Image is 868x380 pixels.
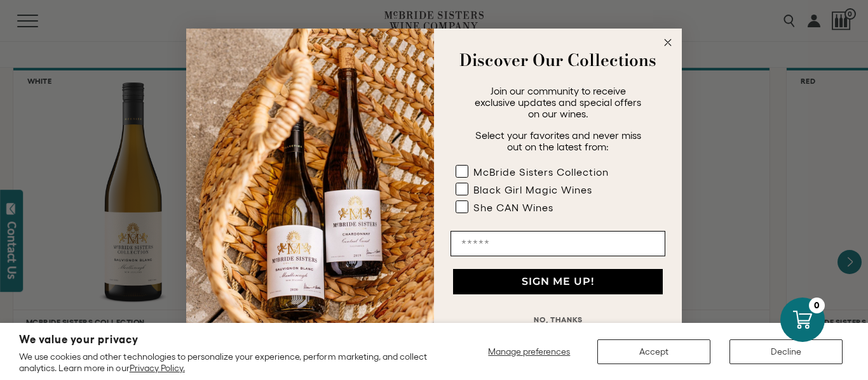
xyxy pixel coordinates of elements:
[459,48,656,72] strong: Discover Our Collections
[451,231,665,256] input: Email
[475,129,641,152] span: Select your favorites and never miss out on the latest from:
[130,363,185,373] a: Privacy Policy.
[453,269,663,294] button: SIGN ME UP!
[473,184,592,195] div: Black Girl Magic Wines
[809,298,825,313] div: 0
[186,29,434,351] img: 42653730-7e35-4af7-a99d-12bf478283cf.jpeg
[451,307,665,332] button: NO, THANKS
[475,85,641,119] span: Join our community to receive exclusive updates and special offers on our wines.
[473,166,609,178] div: McBride Sisters Collection
[480,339,578,364] button: Manage preferences
[597,339,710,364] button: Accept
[19,351,439,374] p: We use cookies and other technologies to personalize your experience, perform marketing, and coll...
[19,334,439,345] h2: We value your privacy
[473,202,553,213] div: She CAN Wines
[660,35,675,50] button: Close dialog
[729,339,843,364] button: Decline
[488,346,570,357] span: Manage preferences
